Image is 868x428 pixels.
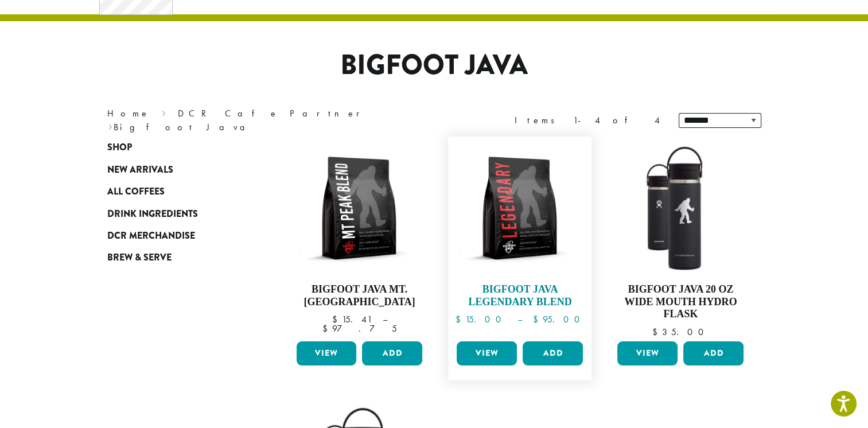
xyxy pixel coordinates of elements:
h4: Bigfoot Java 20 oz Wide Mouth Hydro Flask [614,283,746,321]
a: Shop [107,137,245,158]
a: View [457,341,517,365]
a: Brew & Serve [107,247,245,269]
span: $ [455,313,465,325]
a: Drink Ingredients [107,203,245,224]
span: › [162,103,166,120]
a: Bigfoot Java 20 oz Wide Mouth Hydro Flask $35.00 [614,142,746,337]
bdi: 15.00 [455,313,506,325]
a: View [617,341,678,365]
div: Items 1-4 of 4 [515,114,661,127]
a: New Arrivals [107,159,245,181]
button: Add [683,341,744,365]
span: Drink Ingredients [107,207,198,221]
img: BFJ_MtPeak_12oz-300x300.png [293,142,425,274]
span: Brew & Serve [107,251,172,265]
a: All Coffees [107,181,245,203]
span: $ [652,326,662,338]
a: DCR Merchandise [107,225,245,247]
bdi: 15.41 [332,313,371,325]
button: Add [523,341,583,365]
a: Home [107,107,150,119]
span: New Arrivals [107,163,173,177]
h1: Bigfoot Java [99,49,770,82]
h4: Bigfoot Java Legendary Blend [454,283,586,308]
nav: Breadcrumb [107,107,417,134]
bdi: 95.00 [532,313,585,325]
a: View [297,341,357,365]
a: DCR Cafe Partner [178,107,368,119]
h4: Bigfoot Java Mt. [GEOGRAPHIC_DATA] [294,283,426,308]
span: $ [322,322,332,334]
button: Add [362,341,422,365]
img: BFJ_Legendary_12oz-300x300.png [454,142,586,274]
span: – [382,313,387,325]
span: $ [332,313,341,325]
span: All Coffees [107,185,165,199]
a: Bigfoot Java Mt. [GEOGRAPHIC_DATA] [294,142,426,337]
span: Shop [107,141,132,155]
a: Bigfoot Java Legendary Blend [454,142,586,337]
span: › [108,116,112,134]
span: – [517,313,521,325]
bdi: 35.00 [652,326,709,338]
span: DCR Merchandise [107,229,195,243]
img: LO2867-BFJ-Hydro-Flask-20oz-WM-wFlex-Sip-Lid-Black-300x300.jpg [614,142,746,274]
bdi: 97.75 [322,322,396,334]
span: $ [532,313,542,325]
